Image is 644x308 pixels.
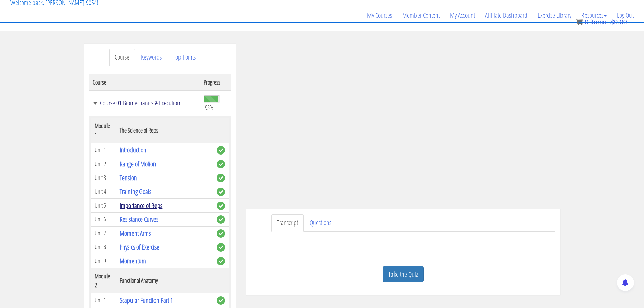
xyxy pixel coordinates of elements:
[610,18,614,26] span: $
[217,257,225,265] span: complete
[91,171,116,185] td: Unit 3
[116,118,213,143] th: The Science of Reps
[120,242,159,252] a: Physics of Exercise
[116,268,213,293] th: Functional Anatomy
[168,49,201,66] a: Top Points
[93,100,197,106] a: Course 01 Biomechanics & Execution
[120,145,146,155] a: Introduction
[91,157,116,171] td: Unit 2
[120,295,173,305] a: Scapular Function Part 1
[217,174,225,182] span: complete
[610,18,627,26] bdi: 0.00
[217,146,225,155] span: complete
[200,74,231,90] th: Progress
[91,198,116,212] td: Unit 5
[217,160,225,168] span: complete
[217,215,225,224] span: complete
[91,212,116,226] td: Unit 6
[120,159,156,168] a: Range of Motion
[576,19,583,25] img: icon11.png
[271,214,304,232] a: Transcript
[91,254,116,268] td: Unit 9
[120,215,158,224] a: Resistance Curves
[383,266,424,283] a: Take the Quiz
[91,118,116,143] th: Module 1
[205,104,213,111] span: 93%
[89,74,200,90] th: Course
[217,202,225,210] span: complete
[91,268,116,293] th: Module 2
[91,226,116,240] td: Unit 7
[590,18,608,26] span: items:
[304,214,337,232] a: Questions
[120,173,137,182] a: Tension
[217,188,225,196] span: complete
[109,49,135,66] a: Course
[120,187,151,196] a: Training Goals
[585,18,588,26] span: 0
[136,49,167,66] a: Keywords
[91,143,116,157] td: Unit 1
[91,185,116,198] td: Unit 4
[120,256,146,265] a: Momentum
[576,18,627,26] a: 0 items: $0.00
[120,229,151,238] a: Moment Arms
[91,240,116,254] td: Unit 8
[91,293,116,307] td: Unit 1
[217,229,225,238] span: complete
[217,296,225,305] span: complete
[217,243,225,252] span: complete
[120,201,162,210] a: Importance of Reps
